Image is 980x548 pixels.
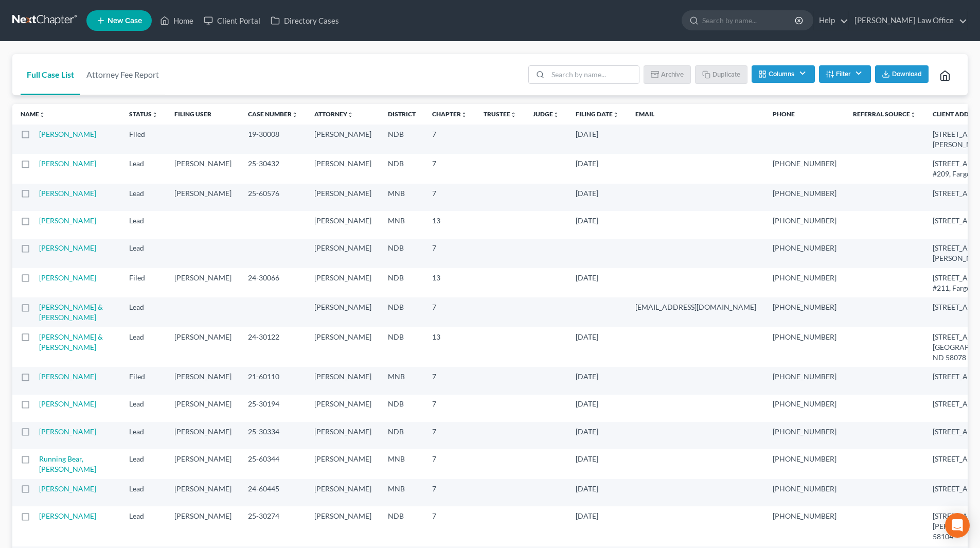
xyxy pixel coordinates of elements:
td: [DATE] [567,367,627,394]
td: 7 [424,395,475,422]
td: NDB [380,125,424,154]
pre: [PHONE_NUMBER] [773,273,836,283]
pre: [PHONE_NUMBER] [773,158,836,169]
td: [PERSON_NAME] [306,422,380,449]
td: 7 [424,239,475,268]
pre: [PHONE_NUMBER] [773,188,836,199]
pre: [PHONE_NUMBER] [773,216,836,226]
td: Lead [121,479,166,506]
pre: [EMAIL_ADDRESS][DOMAIN_NAME] [635,302,756,312]
span: Download [892,70,922,78]
td: Lead [121,422,166,449]
td: [PERSON_NAME] [306,184,380,211]
td: Lead [121,449,166,479]
td: Lead [121,211,166,238]
a: Judgeunfold_more [533,110,559,118]
td: 13 [424,211,475,238]
a: Running Bear, [PERSON_NAME] [39,454,96,473]
a: [PERSON_NAME] Law Office [849,11,967,30]
td: [PERSON_NAME] [166,422,240,449]
td: 24-30122 [240,327,306,367]
td: MNB [380,479,424,506]
td: [PERSON_NAME] [166,395,240,422]
td: [DATE] [567,449,627,479]
td: NDB [380,239,424,268]
td: Filed [121,367,166,394]
div: Open Intercom Messenger [945,513,970,538]
pre: [PHONE_NUMBER] [773,427,836,437]
a: Filing Dateunfold_more [576,110,619,118]
td: NDB [380,268,424,297]
td: Lead [121,506,166,546]
i: unfold_more [461,112,467,118]
td: [DATE] [567,268,627,297]
td: Lead [121,395,166,422]
td: [DATE] [567,211,627,238]
button: Download [875,65,929,83]
a: Chapterunfold_more [432,110,467,118]
a: Help [814,11,848,30]
td: NDB [380,506,424,546]
td: [DATE] [567,327,627,367]
a: Nameunfold_more [21,110,45,118]
td: 13 [424,268,475,297]
td: [DATE] [567,479,627,506]
td: 7 [424,154,475,183]
input: Search by name... [702,11,796,30]
pre: [PHONE_NUMBER] [773,454,836,464]
td: MNB [380,184,424,211]
a: Trusteeunfold_more [484,110,516,118]
a: Statusunfold_more [129,110,158,118]
td: [PERSON_NAME] [166,268,240,297]
td: [PERSON_NAME] [306,506,380,546]
td: [PERSON_NAME] [306,125,380,154]
th: Email [627,104,764,125]
pre: [PHONE_NUMBER] [773,372,836,382]
pre: [PHONE_NUMBER] [773,332,836,342]
td: [PERSON_NAME] [166,327,240,367]
td: [PERSON_NAME] [166,367,240,394]
a: [PERSON_NAME] & [PERSON_NAME] [39,303,103,322]
td: Filed [121,268,166,297]
a: Directory Cases [265,11,344,30]
td: [PERSON_NAME] [306,239,380,268]
button: Filter [819,65,871,83]
td: 25-60344 [240,449,306,479]
td: [PERSON_NAME] [166,154,240,183]
td: 25-30432 [240,154,306,183]
td: 7 [424,184,475,211]
td: 7 [424,422,475,449]
td: 7 [424,449,475,479]
i: unfold_more [553,112,559,118]
td: 24-60445 [240,479,306,506]
a: [PERSON_NAME] [39,130,96,138]
i: unfold_more [292,112,298,118]
th: District [380,104,424,125]
td: 25-30274 [240,506,306,546]
td: [DATE] [567,184,627,211]
td: NDB [380,154,424,183]
td: 7 [424,125,475,154]
td: [PERSON_NAME] [306,211,380,238]
td: [PERSON_NAME] [306,268,380,297]
td: 19-30008 [240,125,306,154]
td: Lead [121,154,166,183]
td: Lead [121,239,166,268]
td: NDB [380,395,424,422]
a: [PERSON_NAME] [39,243,96,252]
td: [PERSON_NAME] [306,327,380,367]
span: New Case [108,17,142,25]
td: [DATE] [567,125,627,154]
td: Lead [121,297,166,327]
td: Filed [121,125,166,154]
pre: [PHONE_NUMBER] [773,399,836,409]
td: 25-60576 [240,184,306,211]
td: 7 [424,367,475,394]
td: [PERSON_NAME] [306,449,380,479]
td: 25-30194 [240,395,306,422]
td: [DATE] [567,395,627,422]
a: [PERSON_NAME] [39,399,96,408]
td: 7 [424,479,475,506]
td: Lead [121,327,166,367]
td: [PERSON_NAME] [306,367,380,394]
